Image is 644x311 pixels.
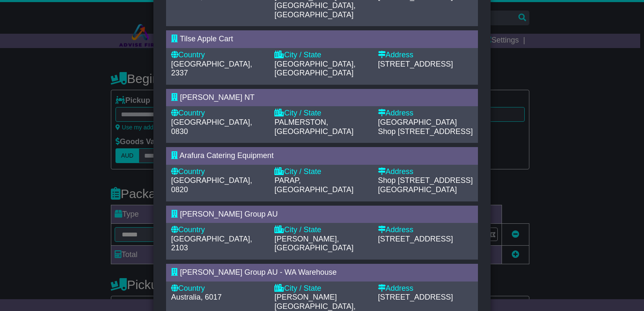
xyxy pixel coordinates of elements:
[378,284,473,293] div: Address
[378,51,473,60] div: Address
[171,235,252,252] span: [GEOGRAPHIC_DATA], 2103
[171,51,266,60] div: Country
[378,167,473,177] div: Address
[378,176,473,185] span: Shop [STREET_ADDRESS]
[274,225,369,235] div: City / State
[378,185,457,194] span: [GEOGRAPHIC_DATA]
[180,268,337,276] span: [PERSON_NAME] Group AU - WA Warehouse
[274,176,353,194] span: PARAP, [GEOGRAPHIC_DATA]
[171,293,222,301] span: Australia, 6017
[171,284,266,293] div: Country
[180,151,274,160] span: Arafura Catering Equipment
[378,235,453,243] span: [STREET_ADDRESS]
[180,210,278,218] span: [PERSON_NAME] Group AU
[171,176,252,194] span: [GEOGRAPHIC_DATA], 0820
[274,235,353,252] span: [PERSON_NAME], [GEOGRAPHIC_DATA]
[274,109,369,118] div: City / State
[274,118,353,136] span: PALMERSTON, [GEOGRAPHIC_DATA]
[274,51,369,60] div: City / State
[171,109,266,118] div: Country
[378,118,457,126] span: [GEOGRAPHIC_DATA]
[378,225,473,235] div: Address
[274,60,355,78] span: [GEOGRAPHIC_DATA], [GEOGRAPHIC_DATA]
[180,35,233,43] span: Tilse Apple Cart
[171,225,266,235] div: Country
[171,118,252,136] span: [GEOGRAPHIC_DATA], 0830
[378,293,453,301] span: [STREET_ADDRESS]
[171,167,266,177] div: Country
[274,167,369,177] div: City / State
[171,60,252,78] span: [GEOGRAPHIC_DATA], 2337
[180,93,255,102] span: [PERSON_NAME] NT
[378,127,473,136] span: Shop [STREET_ADDRESS]
[274,284,369,293] div: City / State
[378,60,453,68] span: [STREET_ADDRESS]
[378,109,473,118] div: Address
